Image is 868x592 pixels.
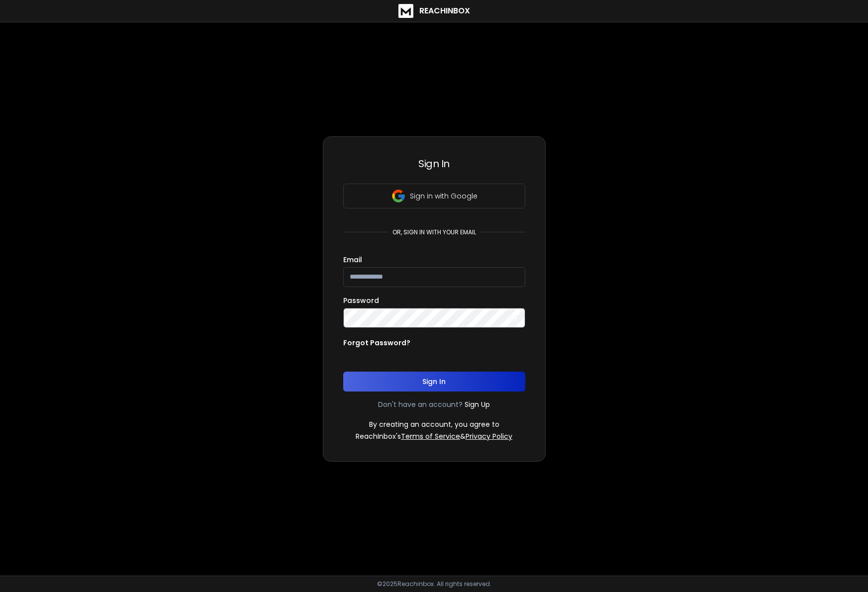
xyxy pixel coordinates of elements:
[343,184,525,208] button: Sign in with Google
[410,191,478,201] p: Sign in with Google
[388,228,480,236] p: or, sign in with your email
[343,256,362,263] label: Email
[465,399,490,409] a: Sign Up
[356,431,512,441] p: ReachInbox's &
[343,372,525,392] button: Sign In
[343,338,410,348] p: Forgot Password?
[419,5,470,17] h1: ReachInbox
[343,297,379,304] label: Password
[369,419,499,429] p: By creating an account, you agree to
[466,431,512,441] a: Privacy Policy
[343,157,525,171] h3: Sign In
[378,399,463,409] p: Don't have an account?
[398,4,413,18] img: logo
[401,431,460,441] a: Terms of Service
[398,4,470,18] a: ReachInbox
[377,580,491,588] p: © 2025 Reachinbox. All rights reserved.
